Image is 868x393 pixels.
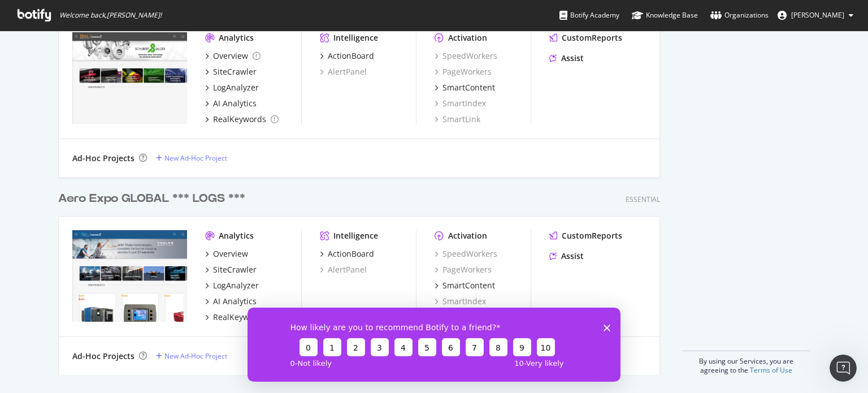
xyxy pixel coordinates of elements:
a: Terms of Use [750,365,792,375]
a: New Ad-Hoc Project [156,153,227,163]
div: Overview [213,248,248,260]
a: SmartContent [435,82,495,93]
a: RealKeywords [205,312,266,323]
div: RealKeywords [213,114,266,125]
div: Botify Academy [559,10,619,21]
a: SiteCrawler [205,66,257,77]
div: New Ad-Hoc Project [164,153,227,163]
div: ActionBoard [328,50,374,62]
div: Intelligence [333,230,378,241]
a: Overview [205,248,248,260]
div: LogAnalyzer [213,82,259,93]
a: AI Analytics [205,98,257,109]
a: Assist [549,251,584,262]
a: SiteCrawler [205,264,257,275]
div: Activation [448,32,487,44]
div: By using our Services, you are agreeing to the [682,351,810,375]
a: AlertPanel [320,66,367,77]
a: ActionBoard [320,50,374,62]
div: Overview [213,50,248,62]
a: LogAnalyzer [205,82,259,93]
div: AI Analytics [213,98,257,109]
div: Knowledge Base [632,10,698,21]
div: Activation [448,230,487,241]
img: https://shop.directindustry.com/ [72,32,187,124]
a: LogAnalyzer [205,280,259,291]
div: CustomReports [562,32,622,44]
div: Ad-Hoc Projects [72,153,134,164]
a: PageWorkers [435,66,492,77]
div: Assist [561,251,584,262]
a: SpeedWorkers [435,50,497,62]
a: CustomReports [549,230,622,241]
a: AI Analytics [205,296,257,307]
a: CustomReports [549,32,622,44]
a: SmartLink [435,114,480,125]
a: PageWorkers [435,264,492,275]
div: CustomReports [562,230,622,241]
div: Analytics [219,230,254,241]
button: [PERSON_NAME] [769,6,862,24]
div: LogAnalyzer [213,280,259,291]
a: SmartIndex [435,98,486,109]
iframe: Intercom live chat [830,355,857,382]
div: ActionBoard [328,248,374,260]
span: Welcome back, [PERSON_NAME] ! [59,11,162,20]
span: Julien Lami [791,10,844,20]
a: AlertPanel [320,264,367,275]
div: Essential [626,195,660,204]
div: Analytics [219,32,254,44]
a: ActionBoard [320,248,374,260]
a: SpeedWorkers [435,248,497,260]
div: Ad-Hoc Projects [72,351,134,362]
div: AI Analytics [213,296,257,307]
div: Assist [561,53,584,64]
img: www.aeroexpo.online [72,230,187,322]
div: New Ad-Hoc Project [164,351,227,361]
a: Assist [549,53,584,64]
div: Intelligence [333,32,378,44]
div: Organizations [710,10,769,21]
a: Overview [205,50,261,62]
div: RealKeywords [213,312,266,323]
a: SmartIndex [435,296,486,307]
a: New Ad-Hoc Project [156,351,227,361]
div: SiteCrawler [213,264,257,275]
div: SmartContent [442,82,495,93]
div: SiteCrawler [213,66,257,77]
iframe: Enquête de Botify [248,308,620,382]
div: SmartContent [442,280,495,291]
a: RealKeywords [205,114,279,125]
a: SmartContent [435,280,495,291]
